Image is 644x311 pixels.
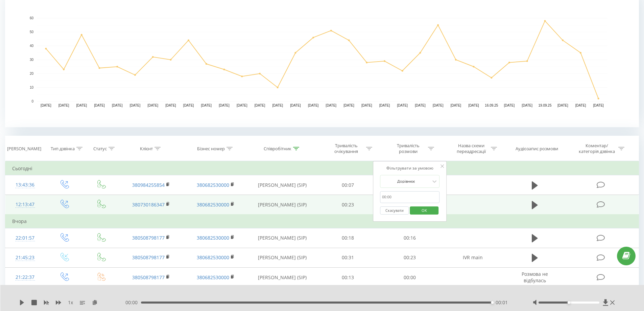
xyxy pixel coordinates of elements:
[491,301,494,304] div: Accessibility label
[219,104,230,107] text: [DATE]
[30,58,34,62] text: 30
[31,99,33,103] text: 0
[317,268,379,287] td: 00:13
[410,206,438,215] button: OK
[468,104,479,107] text: [DATE]
[30,44,34,48] text: 40
[361,104,372,107] text: [DATE]
[76,104,87,107] text: [DATE]
[30,72,34,75] text: 20
[290,104,301,107] text: [DATE]
[504,104,515,107] text: [DATE]
[328,143,364,154] div: Тривалість очікування
[237,104,247,107] text: [DATE]
[379,228,441,248] td: 00:16
[132,201,165,208] a: 380730186347
[522,271,548,283] span: Розмова не відбулась
[30,16,34,20] text: 60
[557,104,568,107] text: [DATE]
[575,104,586,107] text: [DATE]
[390,143,426,154] div: Тривалість розмови
[317,195,379,215] td: 00:23
[317,248,379,267] td: 00:31
[433,104,444,107] text: [DATE]
[248,175,317,195] td: [PERSON_NAME] (SIP)
[264,146,291,152] div: Співробітник
[5,215,639,228] td: Вчора
[12,271,38,284] div: 21:22:37
[197,201,229,208] a: 380682530000
[593,104,604,107] text: [DATE]
[12,178,38,192] div: 13:43:36
[380,206,409,215] button: Скасувати
[397,104,408,107] text: [DATE]
[132,274,165,281] a: 380508798177
[343,104,354,107] text: [DATE]
[516,146,558,152] div: Аудіозапис розмови
[197,274,229,281] a: 380682530000
[7,146,41,152] div: [PERSON_NAME]
[568,301,570,304] div: Accessibility label
[326,104,337,107] text: [DATE]
[317,228,379,248] td: 00:18
[68,299,73,306] span: 1 x
[12,231,38,245] div: 22:01:57
[415,205,434,216] span: OK
[58,104,69,107] text: [DATE]
[165,104,176,107] text: [DATE]
[272,104,283,107] text: [DATE]
[112,104,123,107] text: [DATE]
[496,299,508,306] span: 00:01
[130,104,141,107] text: [DATE]
[317,175,379,195] td: 00:07
[12,198,38,211] div: 12:13:47
[248,195,317,215] td: [PERSON_NAME] (SIP)
[12,251,38,264] div: 21:45:23
[379,104,390,107] text: [DATE]
[380,191,439,203] input: 00:00
[248,268,317,287] td: [PERSON_NAME] (SIP)
[140,146,153,152] div: Клієнт
[147,104,158,107] text: [DATE]
[453,143,489,154] div: Назва схеми переадресації
[94,104,105,107] text: [DATE]
[415,104,426,107] text: [DATE]
[197,146,225,152] div: Бізнес номер
[577,143,617,154] div: Коментар/категорія дзвінка
[93,146,107,152] div: Статус
[183,104,194,107] text: [DATE]
[539,104,552,107] text: 19.09.25
[197,254,229,261] a: 380682530000
[440,248,505,267] td: IVR main
[132,254,165,261] a: 380508798177
[451,104,461,107] text: [DATE]
[485,104,498,107] text: 16.09.25
[379,248,441,267] td: 00:23
[125,299,141,306] span: 00:00
[248,248,317,267] td: [PERSON_NAME] (SIP)
[201,104,212,107] text: [DATE]
[51,146,75,152] div: Тип дзвінка
[30,86,34,89] text: 10
[30,30,34,34] text: 50
[379,268,441,287] td: 00:00
[522,104,533,107] text: [DATE]
[197,182,229,188] a: 380682530000
[5,162,639,175] td: Сьогодні
[248,228,317,248] td: [PERSON_NAME] (SIP)
[197,235,229,241] a: 380682530000
[380,165,439,172] div: Фільтрувати за умовою
[132,235,165,241] a: 380508798177
[132,182,165,188] a: 380984255854
[41,104,51,107] text: [DATE]
[308,104,319,107] text: [DATE]
[255,104,265,107] text: [DATE]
